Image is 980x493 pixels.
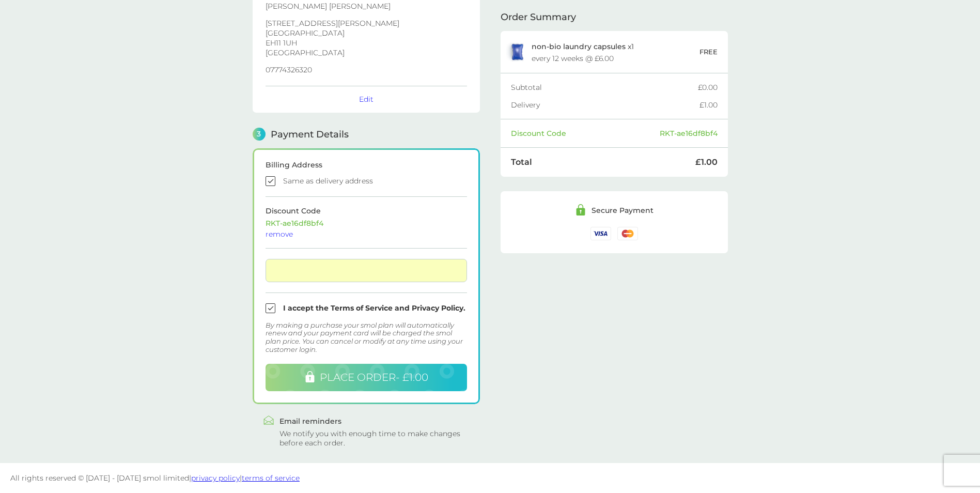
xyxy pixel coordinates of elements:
[532,42,626,51] span: non-bio laundry capsules
[191,473,240,483] a: privacy policy
[266,219,323,228] span: RKT-ae16df8bf4
[511,158,695,166] div: Total
[699,47,718,57] p: FREE
[266,49,467,56] p: [GEOGRAPHIC_DATA]
[266,230,467,238] div: remove
[266,39,467,47] p: EH11 1UH
[279,418,470,425] div: Email reminders
[590,227,611,240] img: /assets/icons/cards/visa.svg
[660,130,718,137] div: RKT-ae16df8bf4
[253,128,266,141] span: 3
[532,42,634,51] p: x 1
[266,29,467,37] p: [GEOGRAPHIC_DATA]
[501,12,576,22] span: Order Summary
[271,130,349,139] span: Payment Details
[511,101,699,109] div: Delivery
[279,429,470,448] div: We notify you with enough time to make changes before each order.
[266,3,467,10] p: [PERSON_NAME] [PERSON_NAME]
[266,206,321,215] span: Discount Code
[592,207,654,214] div: Secure Payment
[266,20,467,27] p: [STREET_ADDRESS][PERSON_NAME]
[359,95,374,104] button: Edit
[266,66,467,73] p: 07774326320
[532,55,614,62] div: every 12 weeks @ £6.00
[242,473,300,483] a: terms of service
[266,364,467,391] button: PLACE ORDER- £1.00
[699,101,718,109] div: £1.00
[511,84,698,91] div: Subtotal
[266,321,467,353] div: By making a purchase your smol plan will automatically renew and your payment card will be charge...
[698,84,718,91] div: £0.00
[511,130,660,137] div: Discount Code
[617,227,638,240] img: /assets/icons/cards/mastercard.svg
[695,158,718,166] div: £1.00
[270,266,463,275] iframe: Secure card payment input frame
[266,161,467,168] div: Billing Address
[320,371,428,383] span: PLACE ORDER - £1.00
